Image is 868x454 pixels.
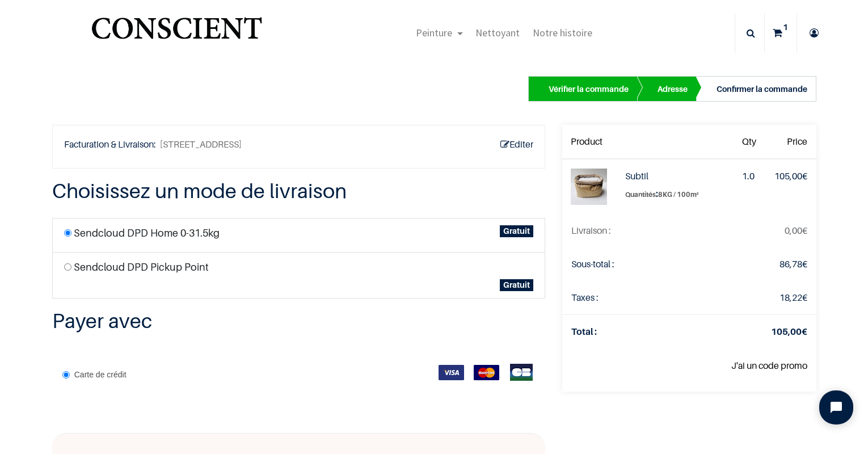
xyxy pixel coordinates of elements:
[52,178,545,204] h3: Choisissez un mode de livraison
[74,225,220,241] label: Sendcloud DPD Home 0-31.5kg
[779,292,802,303] span: 18,22
[62,371,70,379] input: Carte de crédit
[810,381,863,434] iframe: Tidio Chat
[549,82,629,96] div: Vérifier la commande
[771,326,807,337] strong: €
[89,11,264,56] a: Logo of Conscient
[562,214,697,247] td: La livraison sera mise à jour après avoir choisi une nouvelle méthode de livraison
[74,370,127,379] span: Carte de crédit
[780,22,791,33] sup: 1
[500,137,533,152] a: Editer
[74,259,209,275] label: Sendcloud DPD Pickup Point
[658,82,688,96] div: Adresse
[779,258,802,270] span: 86,78
[562,247,697,281] td: Sous-total :
[562,125,616,159] th: Product
[509,364,534,381] img: CB
[562,281,697,315] td: Taxes :
[765,13,797,53] a: 1
[89,11,264,56] img: Conscient
[64,138,158,150] b: Facturation & Livraison:
[779,292,807,303] span: €
[571,169,607,205] img: Subtil (8KG / 100m²)
[416,26,452,39] span: Peinture
[785,225,802,236] span: 0,00
[625,170,648,182] strong: Subtil
[731,360,807,371] a: J'ai un code promo
[765,125,816,159] th: Price
[717,82,807,96] div: Confirmer la commande
[439,365,464,380] img: VISA
[658,190,699,199] span: 8KG / 100m²
[533,26,592,39] span: Notre histoire
[52,308,545,334] h3: Payer avec
[779,258,807,270] span: €
[410,13,469,53] a: Peinture
[571,326,597,337] strong: Total :
[475,26,520,39] span: Nettoyant
[625,190,656,199] span: Quantités
[500,279,533,292] span: Gratuit
[474,365,499,380] img: MasterCard
[774,170,807,182] span: €
[733,125,765,159] th: Qty
[785,225,807,236] span: €
[774,170,802,182] span: 105,00
[771,326,802,337] span: 105,00
[500,225,533,238] span: Gratuit
[742,169,756,184] div: 1.0
[625,186,724,201] label: :
[160,137,242,152] span: [STREET_ADDRESS]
